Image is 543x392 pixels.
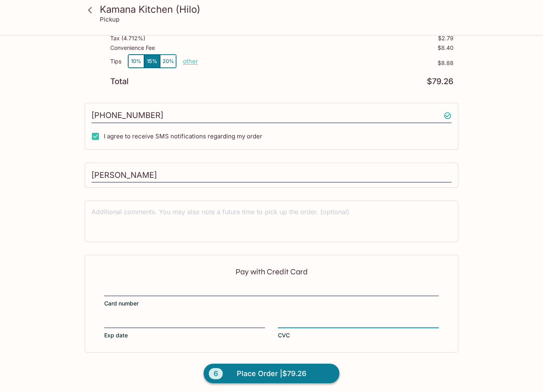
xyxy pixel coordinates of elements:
[110,78,129,85] p: Total
[183,57,198,65] button: other
[427,78,454,85] p: $79.26
[438,35,454,41] p: $2.79
[110,35,145,41] p: Tax ( 4.712% )
[237,367,306,380] span: Place Order | $79.26
[100,16,119,23] p: Pickup
[100,3,457,16] h3: Kamana Kitchen (Hilo)
[110,58,121,65] p: Tips
[198,60,454,66] p: $8.88
[204,364,339,384] button: 6Place Order |$79.26
[278,318,439,327] iframe: Secure CVC input frame
[110,45,155,51] p: Convenience Fee
[104,299,139,307] span: Card number
[278,331,290,339] span: CVC
[104,268,439,276] p: Pay with Credit Card
[104,132,262,140] span: I agree to receive SMS notifications regarding my order
[438,45,454,51] p: $8.40
[144,55,160,68] button: 15%
[91,108,452,123] input: Enter phone number
[91,168,452,183] input: Enter first and last name
[104,286,439,295] iframe: Secure card number input frame
[128,55,144,68] button: 10%
[209,368,223,379] span: 6
[104,318,265,327] iframe: Secure expiration date input frame
[104,331,128,339] span: Exp date
[160,55,176,68] button: 20%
